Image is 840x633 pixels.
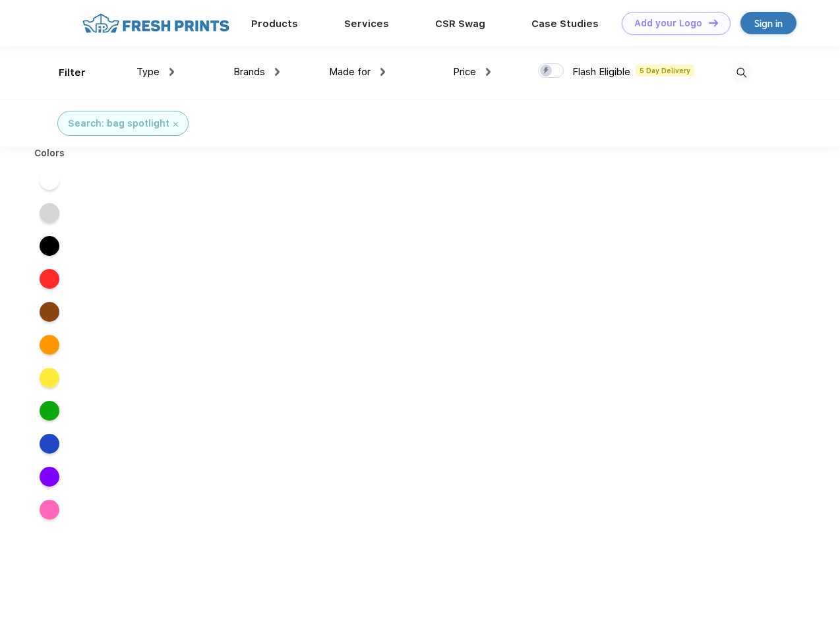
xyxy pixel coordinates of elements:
[740,12,796,34] a: Sign in
[24,146,75,160] div: Colors
[251,18,298,30] a: Products
[169,68,174,76] img: dropdown.png
[380,68,385,76] img: dropdown.png
[754,16,783,31] div: Sign in
[453,66,476,78] span: Price
[59,65,86,80] div: Filter
[636,65,694,76] span: 5 Day Delivery
[634,18,702,29] div: Add your Logo
[78,12,233,35] img: fo%20logo%202.webp
[275,68,280,76] img: dropdown.png
[329,66,371,78] span: Made for
[136,66,160,78] span: Type
[709,19,718,26] img: DT
[68,117,169,131] div: Search: bag spotlight
[572,66,630,78] span: Flash Eligible
[731,62,752,84] img: desktop_search.svg
[173,122,178,127] img: filter_cancel.svg
[486,68,491,76] img: dropdown.png
[233,66,265,78] span: Brands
